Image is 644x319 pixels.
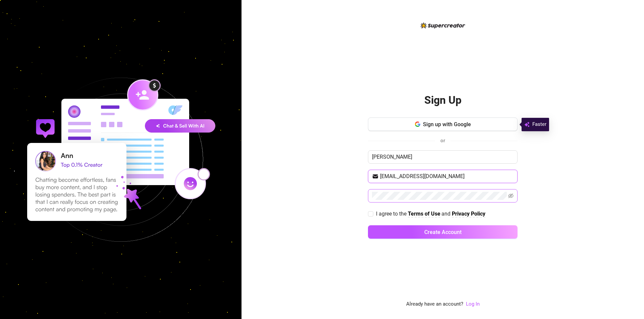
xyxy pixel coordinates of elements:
span: and [441,211,452,217]
img: svg%3e [524,121,530,129]
strong: Privacy Policy [452,211,485,217]
input: Enter your Name [368,150,518,164]
img: logo-BBDzfeDw.svg [421,22,465,28]
span: Already have an account? [406,300,463,308]
strong: Terms of Use [408,211,440,217]
a: Log In [466,301,480,307]
span: Faster [532,121,546,129]
img: signup-background-D0MIrEPF.svg [5,44,237,275]
button: Sign up with Google [368,117,518,131]
a: Log In [466,300,480,308]
span: or [440,138,445,144]
span: eye-invisible [508,193,514,198]
span: Sign up with Google [423,121,471,128]
h2: Sign Up [424,93,462,107]
button: Create Account [368,225,518,239]
a: Terms of Use [408,211,440,218]
a: Privacy Policy [452,211,485,218]
span: Create Account [424,229,462,235]
span: I agree to the [376,211,408,217]
input: Your email [380,172,514,180]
